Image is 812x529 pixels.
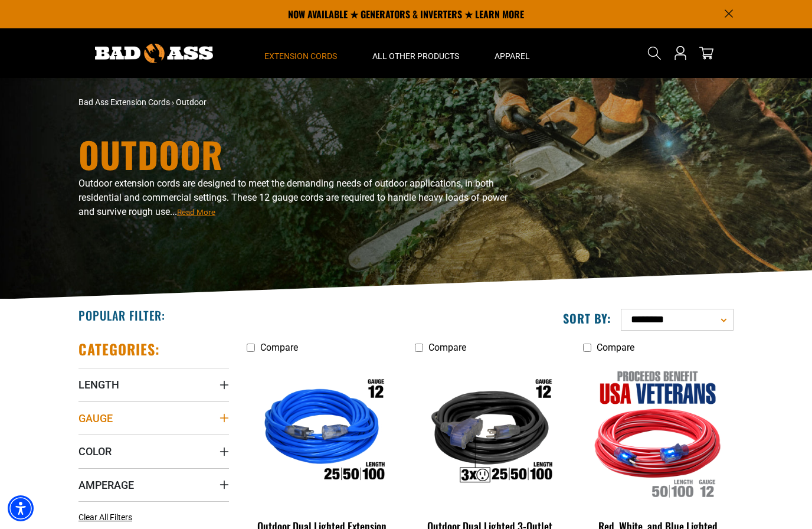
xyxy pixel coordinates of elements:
[95,44,213,63] img: Bad Ass Extension Cords
[264,51,337,61] span: Extension Cords
[584,365,732,501] img: Red, White, and Blue Lighted Freedom Cord
[415,365,564,501] img: Outdoor Dual Lighted 3-Outlet Extension Cord w/ Safety CGM
[260,342,298,353] span: Compare
[78,412,113,425] span: Gauge
[78,512,132,522] span: Clear All Filters
[78,511,137,524] a: Clear All Filters
[477,28,548,78] summary: Apparel
[176,97,207,107] span: Outdoor
[78,178,508,217] span: Outdoor extension cords are designed to meet the demanding needs of outdoor applications, in both...
[8,495,34,521] div: Accessibility Menu
[78,378,119,391] span: Length
[697,46,716,60] a: cart
[78,401,229,435] summary: Gauge
[78,468,229,501] summary: Amperage
[428,342,466,353] span: Compare
[78,136,509,172] h1: Outdoor
[563,311,611,326] label: Sort by:
[78,308,165,323] h2: Popular Filter:
[248,365,397,501] img: Outdoor Dual Lighted Extension Cord w/ Safety CGM
[495,51,530,61] span: Apparel
[78,368,229,401] summary: Length
[172,97,174,107] span: ›
[645,44,664,63] summary: Search
[78,435,229,468] summary: Color
[78,97,170,107] a: Bad Ass Extension Cords
[372,51,459,61] span: All Other Products
[78,445,112,458] span: Color
[177,208,215,217] span: Read More
[355,28,477,78] summary: All Other Products
[247,28,355,78] summary: Extension Cords
[78,478,134,492] span: Amperage
[78,340,160,358] h2: Categories:
[671,28,690,78] a: Open this option
[597,342,634,353] span: Compare
[78,96,509,109] nav: breadcrumbs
